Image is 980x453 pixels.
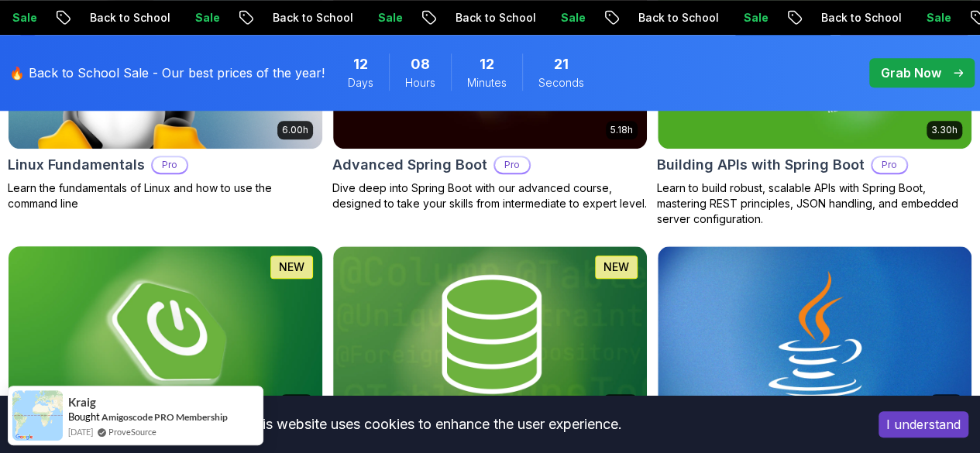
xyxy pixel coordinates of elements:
p: Sale [901,10,951,26]
p: Sale [535,10,585,26]
p: 6.00h [282,124,308,136]
span: Days [348,75,373,91]
img: Spring Boot for Beginners card [1,242,330,426]
h2: Linux Fundamentals [8,154,145,176]
p: Pro [872,157,906,173]
p: Dive deep into Spring Boot with our advanced course, designed to take your skills from intermedia... [332,180,648,211]
p: NEW [603,259,629,275]
span: 21 Seconds [554,53,569,75]
img: Spring Data JPA card [333,246,647,422]
p: Pro [153,157,187,173]
p: Back to School [613,10,718,26]
span: Minutes [467,75,507,91]
p: Learn the fundamentals of Linux and how to use the command line [8,180,323,211]
a: ProveSource [108,425,156,438]
p: Sale [718,10,768,26]
span: 12 Days [353,53,368,75]
span: 12 Minutes [480,53,494,75]
p: NEW [279,259,304,275]
span: 8 Hours [411,53,430,75]
p: Back to School [64,10,170,26]
p: Back to School [430,10,535,26]
p: Back to School [247,10,352,26]
p: Back to School [796,10,901,26]
p: Grab Now [881,63,941,82]
span: Seconds [538,75,584,91]
span: Bought [68,410,100,423]
p: 🔥 Back to School Sale - Our best prices of the year! [9,63,325,82]
span: [DATE] [68,425,93,438]
span: Hours [405,75,435,91]
p: Learn to build robust, scalable APIs with Spring Boot, mastering REST principles, JSON handling, ... [657,180,972,227]
p: Sale [352,10,402,26]
h2: Advanced Spring Boot [332,154,487,176]
span: Kraig [68,396,96,409]
p: 3.30h [931,124,958,136]
img: Java for Beginners card [658,246,971,422]
p: Pro [495,157,529,173]
h2: Building APIs with Spring Boot [657,154,865,176]
button: Accept cookies [879,411,968,438]
img: provesource social proof notification image [12,390,63,441]
a: Amigoscode PRO Membership [101,411,228,423]
p: Sale [170,10,219,26]
div: This website uses cookies to enhance the user experience. [12,407,855,441]
p: 5.18h [610,124,633,136]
